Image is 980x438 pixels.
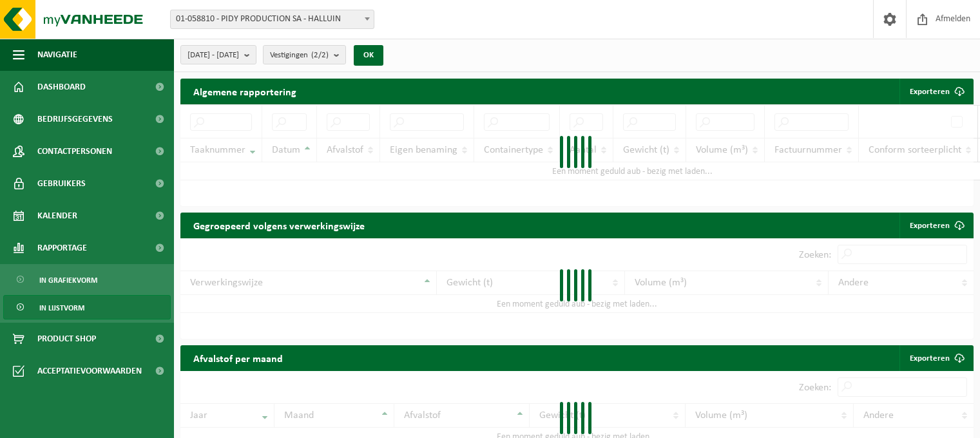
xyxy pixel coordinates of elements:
[171,10,374,28] span: 01-058810 - PIDY PRODUCTION SA - HALLUIN
[37,167,86,200] span: Gebruikers
[899,345,972,371] a: Exporteren
[37,135,112,167] span: Contactpersonen
[180,213,378,238] h2: Gegroepeerd volgens verwerkingswijze
[37,39,77,71] span: Navigatie
[3,267,171,292] a: In grafiekvorm
[170,10,374,29] span: 01-058810 - PIDY PRODUCTION SA - HALLUIN
[37,200,77,232] span: Kalender
[37,232,87,264] span: Rapportage
[3,295,171,319] a: In lijstvorm
[180,79,309,104] h2: Algemene rapportering
[39,296,84,320] span: In lijstvorm
[180,45,256,64] button: [DATE] - [DATE]
[263,45,346,64] button: Vestigingen(2/2)
[37,71,86,103] span: Dashboard
[180,345,296,370] h2: Afvalstof per maand
[187,46,239,65] span: [DATE] - [DATE]
[39,268,97,292] span: In grafiekvorm
[899,79,972,104] button: Exporteren
[311,51,329,59] count: (2/2)
[354,45,383,66] button: OK
[37,355,142,387] span: Acceptatievoorwaarden
[270,46,329,65] span: Vestigingen
[37,103,113,135] span: Bedrijfsgegevens
[37,323,96,355] span: Product Shop
[899,213,972,238] a: Exporteren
